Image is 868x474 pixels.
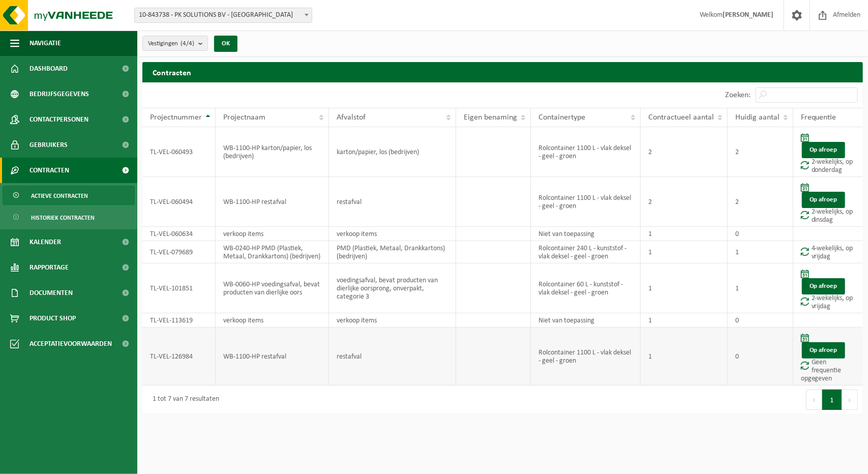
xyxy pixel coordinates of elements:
[793,263,863,313] td: 2-wekelijks, op vrijdag
[329,227,456,241] td: verkoop items
[214,36,237,52] button: OK
[641,313,728,328] td: 1
[728,177,793,227] td: 2
[29,81,89,107] span: Bedrijfsgegevens
[142,177,216,227] td: TL-VEL-060494
[531,227,641,241] td: Niet van toepassing
[725,92,751,100] label: Zoeken:
[793,127,863,177] td: 2-wekelijks, op donderdag
[641,127,728,177] td: 2
[181,40,194,47] count: (4/4)
[329,313,456,328] td: verkoop items
[531,313,641,328] td: Niet van toepassing
[641,263,728,313] td: 1
[216,127,329,177] td: WB-1100-HP karton/papier, los (bedrijven)
[134,8,312,23] span: 10-843738 - PK SOLUTIONS BV - MECHELEN
[728,127,793,177] td: 2
[531,127,641,177] td: Rolcontainer 1100 L - vlak deksel - geel - groen
[648,113,714,122] span: Contractueel aantal
[329,328,456,386] td: restafval
[147,391,219,409] div: 1 tot 7 van 7 resultaten
[802,342,845,359] a: Op afroep
[216,313,329,328] td: verkoop items
[142,328,216,386] td: TL-VEL-126984
[29,280,73,306] span: Documenten
[802,142,845,158] a: Op afroep
[142,263,216,313] td: TL-VEL-101851
[793,177,863,227] td: 2-wekelijks, op dinsdag
[142,62,863,82] h2: Contracten
[150,113,202,122] span: Projectnummer
[142,36,208,51] button: Vestigingen(4/4)
[728,241,793,263] td: 1
[641,328,728,386] td: 1
[135,8,312,22] span: 10-843738 - PK SOLUTIONS BV - MECHELEN
[531,263,641,313] td: Rolcontainer 60 L - kunststof - vlak deksel - geel - groen
[806,390,822,410] button: Previous
[29,107,88,132] span: Contactpersonen
[793,328,863,386] td: Geen frequentie opgegeven
[842,390,858,410] button: Next
[216,177,329,227] td: WB-1100-HP restafval
[735,113,780,122] span: Huidig aantal
[29,31,61,56] span: Navigatie
[464,113,517,122] span: Eigen benaming
[31,208,95,227] span: Historiek contracten
[329,263,456,313] td: voedingsafval, bevat producten van dierlijke oorsprong, onverpakt, categorie 3
[3,186,135,205] a: Actieve contracten
[29,331,112,357] span: Acceptatievoorwaarden
[29,306,76,331] span: Product Shop
[29,56,68,81] span: Dashboard
[216,328,329,386] td: WB-1100-HP restafval
[723,11,773,19] strong: [PERSON_NAME]
[728,263,793,313] td: 1
[216,263,329,313] td: WB-0060-HP voedingsafval, bevat producten van dierlijke oors
[216,227,329,241] td: verkoop items
[148,36,194,51] span: Vestigingen
[329,241,456,263] td: PMD (Plastiek, Metaal, Drankkartons) (bedrijven)
[337,113,366,122] span: Afvalstof
[822,390,842,410] button: 1
[29,158,69,183] span: Contracten
[531,328,641,386] td: Rolcontainer 1100 L - vlak deksel - geel - groen
[29,255,69,280] span: Rapportage
[801,113,836,122] span: Frequentie
[142,127,216,177] td: TL-VEL-060493
[793,241,863,263] td: 4-wekelijks, op vrijdag
[728,328,793,386] td: 0
[641,227,728,241] td: 1
[3,208,135,227] a: Historiek contracten
[802,278,845,294] a: Op afroep
[641,177,728,227] td: 2
[31,186,88,205] span: Actieve contracten
[216,241,329,263] td: WB-0240-HP PMD (Plastiek, Metaal, Drankkartons) (bedrijven)
[142,241,216,263] td: TL-VEL-079689
[531,177,641,227] td: Rolcontainer 1100 L - vlak deksel - geel - groen
[329,177,456,227] td: restafval
[728,227,793,241] td: 0
[142,313,216,328] td: TL-VEL-113619
[29,229,61,255] span: Kalender
[531,241,641,263] td: Rolcontainer 240 L - kunststof - vlak deksel - geel - groen
[329,127,456,177] td: karton/papier, los (bedrijven)
[223,113,265,122] span: Projectnaam
[728,313,793,328] td: 0
[142,227,216,241] td: TL-VEL-060634
[802,192,845,208] a: Op afroep
[641,241,728,263] td: 1
[29,132,68,158] span: Gebruikers
[538,113,585,122] span: Containertype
